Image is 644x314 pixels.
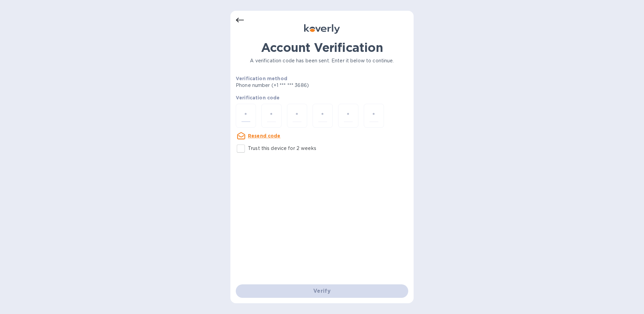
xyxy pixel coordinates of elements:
p: Phone number (+1 *** *** 3686) [236,82,360,89]
b: Verification method [236,76,287,81]
u: Resend code [248,133,281,138]
p: Trust this device for 2 weeks [248,145,316,152]
h1: Account Verification [236,40,408,55]
p: A verification code has been sent. Enter it below to continue. [236,57,408,64]
p: Verification code [236,94,408,101]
